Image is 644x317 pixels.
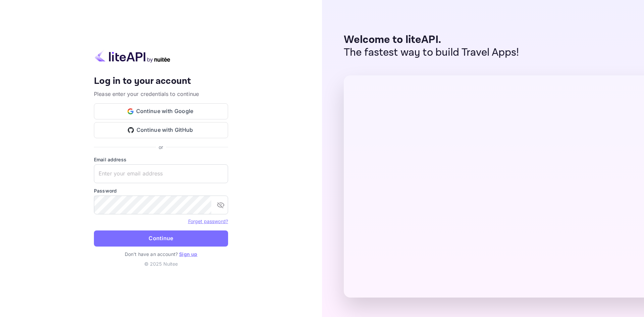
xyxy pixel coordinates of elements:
a: Forget password? [188,218,228,224]
label: Password [94,187,228,194]
input: Enter your email address [94,164,228,183]
a: Sign up [179,251,197,257]
button: toggle password visibility [214,198,227,212]
p: or [159,144,163,151]
p: Welcome to liteAPI. [344,34,519,46]
p: Don't have an account? [94,251,228,258]
button: Continue with GitHub [94,122,228,138]
img: liteapi [94,50,171,63]
p: Please enter your credentials to continue [94,90,228,98]
p: © 2025 Nuitee [94,260,228,267]
a: Forget password? [188,218,228,224]
button: Continue with Google [94,103,228,119]
button: Continue [94,230,228,247]
p: The fastest way to build Travel Apps! [344,46,519,59]
h4: Log in to your account [94,75,228,87]
label: Email address [94,156,228,163]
